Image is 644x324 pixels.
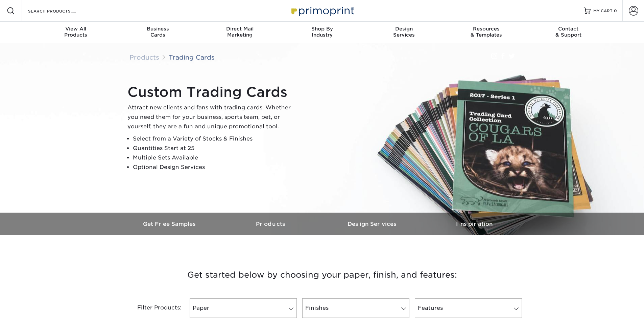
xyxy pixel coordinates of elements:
[119,221,221,227] h3: Get Free Samples
[190,298,297,318] a: Paper
[322,213,424,235] a: Design Services
[445,26,527,38] div: & Templates
[363,26,445,38] div: Services
[424,221,525,227] h3: Inspiration
[169,53,215,61] a: Trading Cards
[281,26,363,38] div: Industry
[288,3,356,18] img: Primoprint
[415,298,522,318] a: Features
[527,26,610,38] div: & Support
[27,7,93,15] input: SEARCH PRODUCTS.....
[445,22,527,43] a: Resources& Templates
[199,22,281,43] a: Direct MailMarketing
[117,22,199,43] a: BusinessCards
[199,26,281,38] div: Marketing
[127,103,296,131] p: Attract new clients and fans with trading cards. Whether you need them for your business, sports ...
[119,298,187,318] div: Filter Products:
[124,260,520,290] h3: Get started below by choosing your paper, finish, and features:
[133,144,296,153] li: Quantities Start at 25
[35,26,117,38] div: Products
[133,163,296,172] li: Optional Design Services
[133,134,296,144] li: Select from a Variety of Stocks & Finishes
[322,221,424,227] h3: Design Services
[593,8,613,14] span: MY CART
[119,213,221,235] a: Get Free Samples
[221,213,322,235] a: Products
[614,8,617,13] span: 0
[127,84,296,100] h1: Custom Trading Cards
[129,53,159,61] a: Products
[133,153,296,163] li: Multiple Sets Available
[117,26,199,32] span: Business
[35,22,117,43] a: View AllProducts
[199,26,281,32] span: Direct Mail
[527,26,610,32] span: Contact
[445,26,527,32] span: Resources
[363,26,445,32] span: Design
[363,22,445,43] a: DesignServices
[281,22,363,43] a: Shop ByIndustry
[117,26,199,38] div: Cards
[302,298,409,318] a: Finishes
[527,22,610,43] a: Contact& Support
[221,221,322,227] h3: Products
[424,213,525,235] a: Inspiration
[281,26,363,32] span: Shop By
[35,26,117,32] span: View All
